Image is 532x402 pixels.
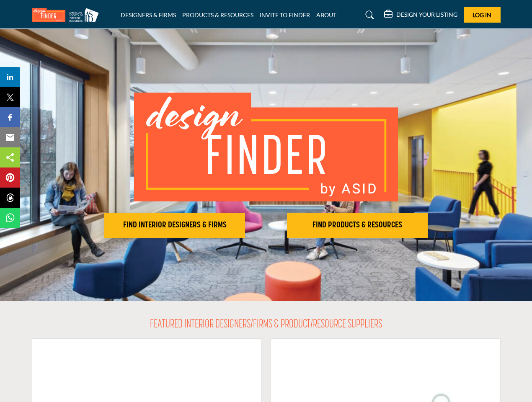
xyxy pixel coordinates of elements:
[289,220,425,230] h2: FIND PRODUCTS & RESOURCES
[357,8,380,22] a: Search
[121,11,176,18] a: DESIGNERS & FIRMS
[396,11,457,18] h5: DESIGN YOUR LISTING
[107,220,243,230] h2: FIND INTERIOR DESIGNERS & FIRMS
[260,11,310,18] a: INVITE TO FINDER
[32,8,103,22] img: Site Logo
[473,11,491,18] span: Log In
[134,93,398,201] img: image
[464,7,501,23] button: Log In
[384,10,457,20] div: DESIGN YOUR LISTING
[104,213,245,238] button: FIND INTERIOR DESIGNERS & FIRMS
[316,11,336,18] a: ABOUT
[150,318,382,332] h2: FEATURED INTERIOR DESIGNERS/FIRMS & PRODUCT/RESOURCE SUPPLIERS
[287,213,428,238] button: FIND PRODUCTS & RESOURCES
[182,11,253,18] a: PRODUCTS & RESOURCES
